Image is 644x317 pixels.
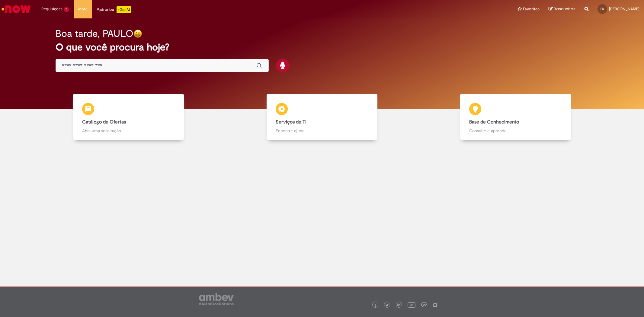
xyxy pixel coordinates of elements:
img: logo_footer_linkedin.png [397,303,400,307]
b: Base de Conhecimento [469,119,519,125]
b: Serviços de TI [276,119,306,125]
a: Rascunhos [549,6,575,12]
img: logo_footer_facebook.png [374,304,377,307]
img: logo_footer_youtube.png [408,301,415,309]
img: logo_footer_workplace.png [421,302,427,307]
p: +GenAi [117,6,131,13]
span: Requisições [41,6,62,12]
div: Padroniza [97,6,131,13]
span: PR [601,7,604,11]
b: Catálogo de Ofertas [82,119,126,125]
p: Encontre ajuda [276,128,369,134]
a: Base de Conhecimento Consulte e aprenda [419,94,612,140]
span: 11 [64,7,69,12]
span: Favoritos [523,6,540,12]
a: Serviços de TI Encontre ajuda [225,94,419,140]
p: Consulte e aprenda [469,128,562,134]
img: ServiceNow [1,3,32,15]
p: Abra uma solicitação [82,128,175,134]
h2: O que você procura hoje? [56,42,588,53]
h2: Boa tarde, PAULO [56,28,133,39]
img: happy-face.png [133,29,142,38]
span: [PERSON_NAME] [609,6,639,11]
span: More [78,6,88,12]
a: Catálogo de Ofertas Abra uma solicitação [32,94,225,140]
img: logo_footer_naosei.png [432,302,438,307]
img: logo_footer_ambev_rotulo_gray.png [199,293,234,305]
img: logo_footer_twitter.png [386,304,389,307]
span: Rascunhos [554,6,575,12]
